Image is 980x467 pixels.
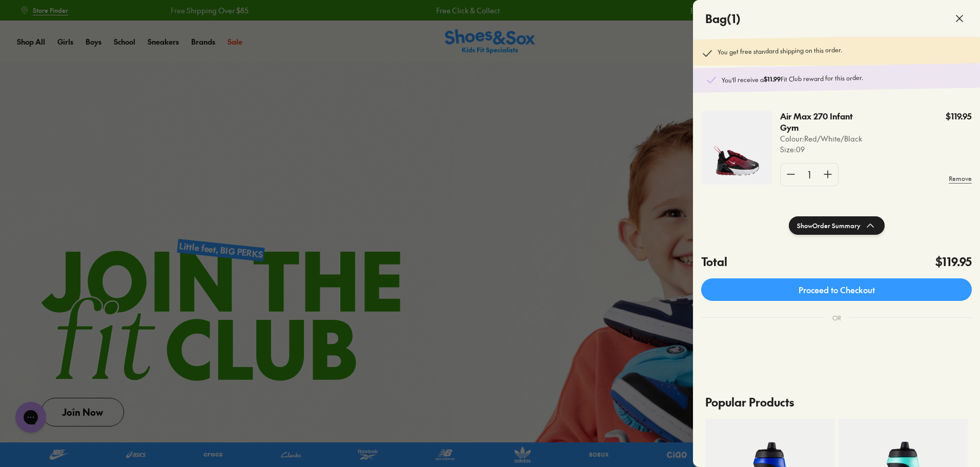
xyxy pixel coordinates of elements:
img: 4-553320.jpg [701,111,772,185]
p: $119.95 [946,111,972,122]
div: 1 [801,164,818,186]
p: You get free standard shipping on this order. [718,45,842,59]
h4: Bag ( 1 ) [705,10,741,27]
h4: Total [701,253,727,270]
p: You'll receive a Fit Club reward for this order. [722,71,968,85]
h4: $119.95 [935,253,972,270]
p: Popular Products [705,385,968,419]
b: $11.99 [764,75,781,84]
a: Proceed to Checkout [701,278,972,301]
p: Colour: Red/White/Black [780,133,873,144]
button: ShowOrder Summary [789,216,885,235]
p: Size : 09 [780,144,873,155]
p: Air Max 270 Infant Gym [780,111,855,133]
div: OR [824,305,849,331]
iframe: PayPal-paypal [701,343,972,371]
button: Gorgias live chat [5,4,36,34]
